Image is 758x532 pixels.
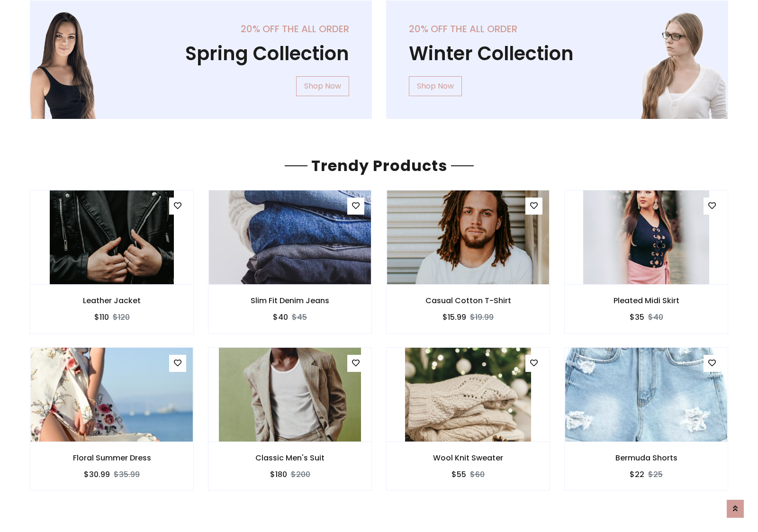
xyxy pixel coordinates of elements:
[630,470,644,479] h6: $22
[296,76,349,96] a: Shop Now
[94,313,109,322] h6: $110
[273,313,288,322] h6: $40
[409,23,705,35] h5: 20% off the all order
[53,42,349,65] h1: Spring Collection
[307,155,451,176] span: Trendy Products
[451,470,466,479] h6: $55
[53,23,349,35] h5: 20% off the all order
[630,313,644,322] h6: $35
[442,313,466,322] h6: $15.99
[30,453,193,462] h6: Floral Summer Dress
[648,469,663,480] del: $25
[291,469,310,480] del: $200
[113,312,130,323] del: $120
[114,469,140,480] del: $35.99
[292,312,307,323] del: $45
[84,470,110,479] h6: $30.99
[387,453,550,462] h6: Wool Knit Sweater
[208,453,371,462] h6: Classic Men's Suit
[470,469,485,480] del: $60
[565,296,728,305] h6: Pleated Midi Skirt
[270,470,287,479] h6: $180
[387,296,550,305] h6: Casual Cotton T-Shirt
[208,296,371,305] h6: Slim Fit Denim Jeans
[30,296,193,305] h6: Leather Jacket
[409,76,462,96] a: Shop Now
[648,312,663,323] del: $40
[565,453,728,462] h6: Bermuda Shorts
[470,312,494,323] del: $19.99
[409,42,705,65] h1: Winter Collection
